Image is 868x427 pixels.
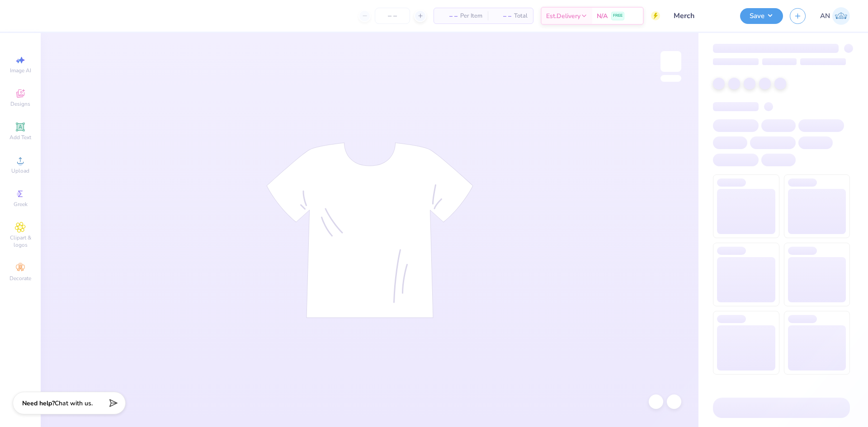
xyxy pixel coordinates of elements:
img: tee-skeleton.svg [266,142,473,318]
span: Greek [14,201,28,208]
span: Per Item [460,11,482,21]
span: Image AI [10,67,31,74]
span: Decorate [9,275,31,282]
span: Clipart & logos [5,234,36,249]
span: Total [514,11,528,21]
img: Arlo Noche [832,7,850,25]
input: – – [375,8,410,24]
span: Upload [11,167,29,174]
span: AN [820,11,830,21]
a: AN [820,7,850,25]
span: – – [439,11,458,21]
strong: Need help? [22,399,55,408]
span: Chat with us. [55,399,93,408]
span: N/A [597,11,608,21]
span: Designs [10,100,30,108]
button: Save [740,8,783,24]
span: FREE [613,13,623,19]
span: Est. Delivery [546,11,580,21]
span: Add Text [9,134,31,141]
span: – – [493,11,511,21]
input: Untitled Design [667,7,733,25]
